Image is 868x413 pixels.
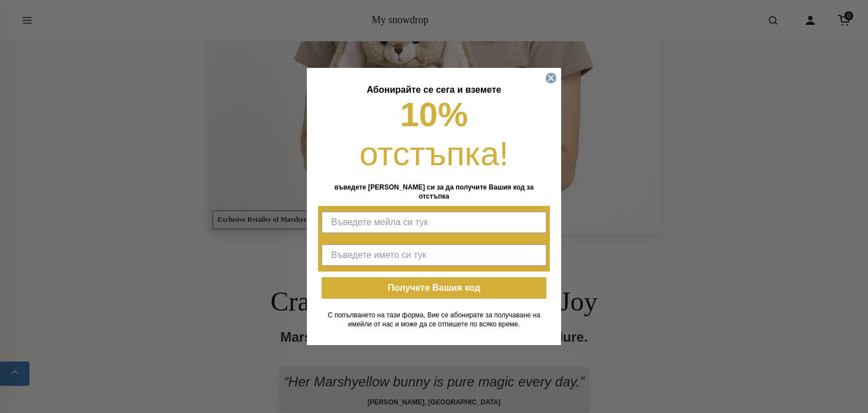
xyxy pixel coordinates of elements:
input: Въведете името си тук [322,244,546,266]
span: Абонирайте се сега и вземете [367,85,501,94]
span: отстъпка! [359,135,509,173]
span: 10% [400,96,468,134]
button: Получете Вашия код [322,277,546,299]
span: С попълването на тази форма, Вие се абонирате за получаване на имейли от нас и може да се отпишет... [328,311,540,328]
input: Въведете мейла си тук [322,212,546,233]
button: Close dialog [545,72,557,84]
span: въведете [PERSON_NAME] си за да получите Вашия код за отстъпка [335,183,534,200]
